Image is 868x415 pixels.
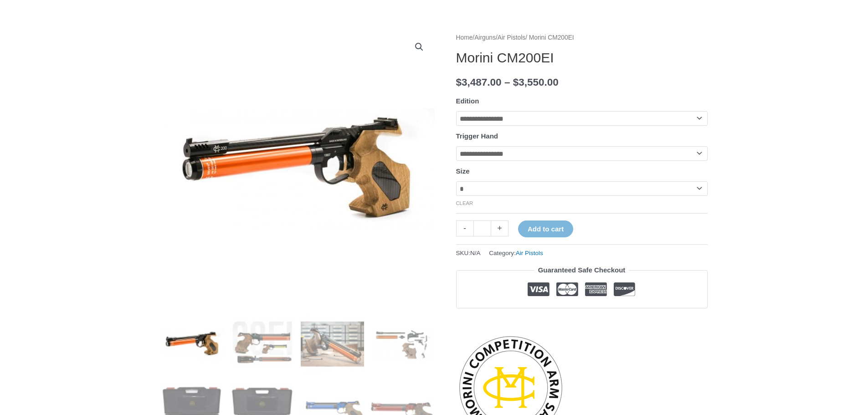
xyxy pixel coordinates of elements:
img: CM200EI [161,32,434,305]
nav: Breadcrumb [456,32,708,44]
legend: Guaranteed Safe Checkout [534,264,629,277]
bdi: 3,550.00 [513,77,559,88]
label: Trigger Hand [456,132,498,140]
span: $ [456,77,462,88]
a: Air Pistols [498,34,525,41]
img: Morini CM200EI - Image 2 [231,312,294,375]
a: View full-screen image gallery [411,39,427,55]
label: Size [456,167,470,175]
iframe: Customer reviews powered by Trustpilot [456,315,708,326]
a: Home [456,34,473,41]
span: Category: [489,247,543,259]
span: – [504,77,510,88]
button: Add to cart [518,220,573,237]
span: SKU: [456,247,481,259]
span: $ [513,77,519,88]
img: Morini CM200EI - Image 4 [371,312,434,375]
input: Product quantity [473,220,491,236]
a: Airguns [474,34,496,41]
label: Edition [456,97,479,105]
h1: Morini CM200EI [456,50,708,66]
a: Clear options [456,200,473,206]
a: - [456,220,473,236]
span: N/A [470,250,481,256]
bdi: 3,487.00 [456,77,502,88]
img: Morini CM200EI - Image 3 [301,312,364,375]
a: Air Pistols [516,250,543,256]
a: + [491,220,508,236]
img: CM200EI [161,312,224,375]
